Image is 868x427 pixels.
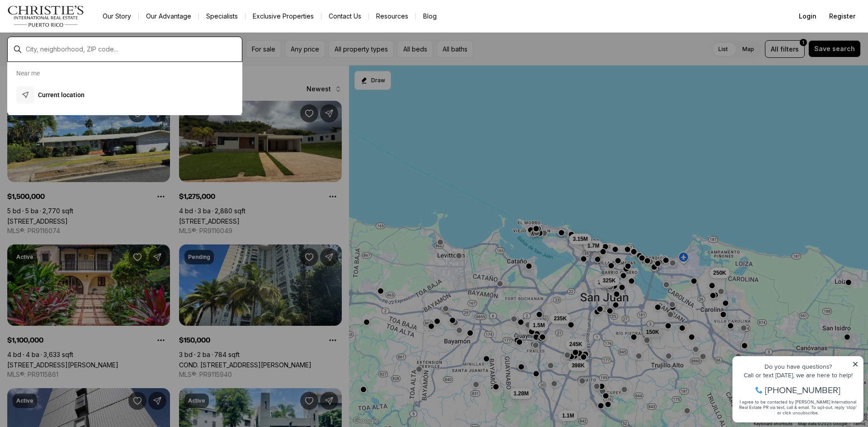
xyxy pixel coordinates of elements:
p: Current location [38,90,85,99]
a: Exclusive Properties [245,10,321,23]
span: I agree to be contacted by [PERSON_NAME] International Real Estate PR via text, call & email. To ... [11,56,129,73]
p: Near me [16,70,40,77]
div: Do you have questions? [9,20,131,27]
a: Our Story [95,10,138,23]
a: Blog [416,10,444,23]
span: Login [799,13,816,20]
span: Register [829,13,855,20]
img: logo [7,5,85,27]
a: Specialists [199,10,245,23]
a: Our Advantage [139,10,198,23]
span: [PHONE_NUMBER] [37,42,113,52]
div: Call or text [DATE], we are here to help! [9,29,131,35]
button: Current location [13,82,237,108]
button: Register [824,7,861,25]
a: Resources [369,10,415,23]
button: Login [793,7,822,25]
button: Contact Us [321,10,368,23]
